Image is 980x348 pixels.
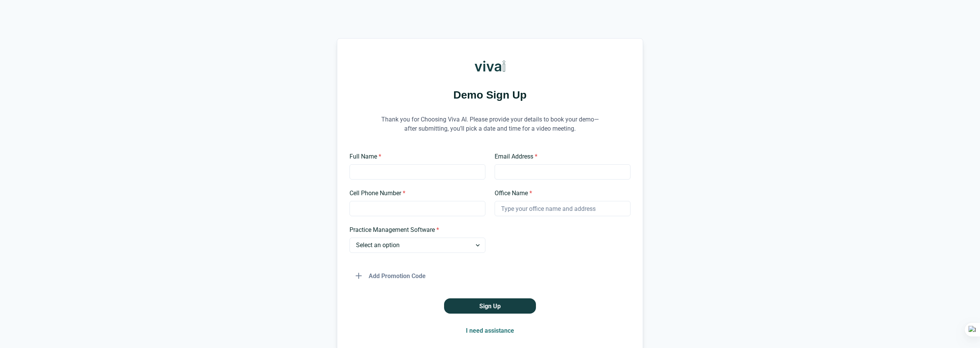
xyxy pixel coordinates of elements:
label: Practice Management Software [350,225,481,235]
h1: Demo Sign Up [350,87,630,102]
img: Viva AI Logo [475,51,505,81]
input: Type your office name and address [495,201,630,216]
button: I need assistance [460,323,520,338]
button: Add Promotion Code [350,268,432,283]
label: Cell Phone Number [350,189,481,198]
label: Full Name [350,152,481,161]
p: Thank you for Choosing Viva AI. Please provide your details to book your demo—after submitting, y... [375,105,605,143]
label: Email Address [495,152,626,161]
label: Office Name [495,189,626,198]
button: Sign Up [444,298,536,314]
